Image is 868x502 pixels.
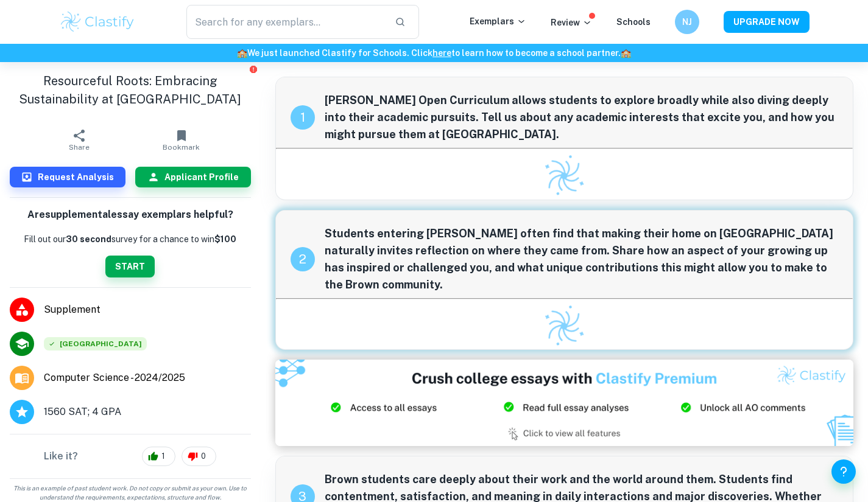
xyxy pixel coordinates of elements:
div: recipe [291,105,315,130]
span: [PERSON_NAME] Open Curriculum allows students to explore broadly while also diving deeply into th... [325,92,839,143]
h1: Resourceful Roots: Embracing Sustainability at [GEOGRAPHIC_DATA] [10,72,251,108]
div: recipe [291,247,315,271]
a: here [432,48,451,58]
button: UPGRADE NOW [724,11,810,33]
h6: NJ [680,15,694,29]
h6: Request Analysis [38,170,114,184]
span: [GEOGRAPHIC_DATA] [44,337,147,350]
button: Help and Feedback [831,459,856,484]
img: Clastify logo [536,148,592,204]
button: Bookmark [130,123,233,157]
a: Major and Application Year [44,371,195,385]
div: Accepted: Brown University [44,337,147,350]
button: NJ [675,10,699,34]
strong: $100 [214,234,236,244]
span: This is an example of past student work. Do not copy or submit as your own. Use to understand the... [5,484,256,502]
img: Ad [275,360,854,446]
h6: We just launched Clastify for Schools. Click to learn how to become a school partner. [2,46,866,60]
span: 1 [155,450,172,462]
span: 0 [194,450,213,462]
div: 0 [182,447,216,466]
div: 1 [142,447,175,466]
p: Fill out our survey for a chance to win [24,232,236,246]
b: 30 second [66,234,111,244]
span: Share [69,143,90,152]
span: Computer Science - 2024/2025 [44,371,185,385]
button: Report issue [249,64,258,74]
a: Schools [616,17,651,27]
span: Students entering [PERSON_NAME] often find that making their home on [GEOGRAPHIC_DATA] naturally ... [325,225,839,293]
img: Clastify logo [536,298,592,354]
button: START [105,256,155,277]
input: Search for any exemplars... [186,5,386,39]
img: Clastify logo [59,10,136,34]
span: Bookmark [163,143,200,152]
button: Request Analysis [10,167,125,187]
span: 🏫 [237,48,247,58]
span: Supplement [44,302,251,317]
span: 1560 SAT; 4 GPA [44,405,121,419]
h6: Applicant Profile [164,170,239,184]
p: Review [551,16,592,29]
h6: Are supplemental essay exemplars helpful? [27,207,233,223]
button: Share [28,123,130,157]
p: Exemplars [470,15,526,28]
button: Applicant Profile [135,167,251,187]
span: 🏫 [621,48,631,58]
h6: Like it? [44,449,78,464]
